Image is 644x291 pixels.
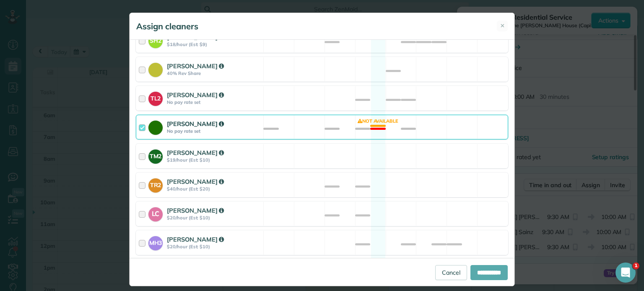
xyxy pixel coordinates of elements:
strong: $19/hour (Est: $10) [167,157,261,163]
strong: $20/hour (Est: $10) [167,215,261,221]
strong: TR2 [148,178,163,190]
strong: [PERSON_NAME] [167,178,224,185]
strong: [PERSON_NAME] [167,149,224,157]
strong: $20/hour (Est: $10) [167,244,261,250]
h5: Assign cleaners [136,21,198,32]
strong: LC [148,207,163,219]
iframe: Intercom live chat [615,263,636,283]
strong: [PERSON_NAME] [167,62,224,70]
a: Cancel [435,265,467,280]
strong: $40/hour (Est: $20) [167,186,261,192]
strong: [PERSON_NAME] [167,235,224,243]
strong: $18/hour (Est: $9) [167,41,261,47]
strong: [PERSON_NAME] [167,91,224,99]
span: 1 [633,263,639,269]
strong: TL2 [148,92,163,103]
strong: No pay rate set [167,99,261,105]
strong: MH3 [148,236,163,247]
strong: [PERSON_NAME] [167,33,224,41]
strong: No pay rate set [167,128,261,134]
strong: 40% Rev Share [167,70,261,76]
span: ✕ [500,22,505,30]
strong: TM2 [148,149,163,161]
strong: [PERSON_NAME] [167,206,224,214]
strong: [PERSON_NAME] [167,120,224,128]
